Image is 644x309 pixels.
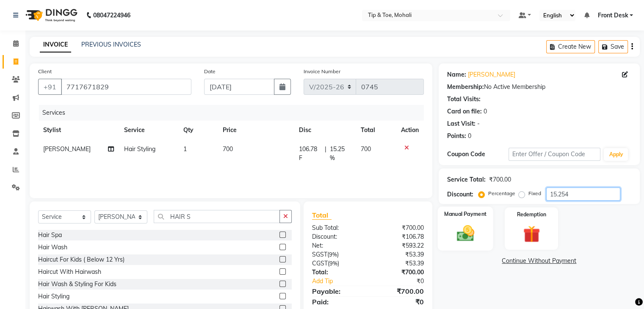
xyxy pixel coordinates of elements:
div: Hair Styling [38,292,69,301]
a: Add Tip [306,277,378,286]
div: Discount: [306,232,368,241]
div: Net: [306,241,368,250]
div: ₹593.22 [368,241,430,250]
label: Invoice Number [304,68,340,75]
button: +91 [38,79,62,95]
span: 106.78 F [299,145,321,163]
div: ₹0 [368,297,430,307]
div: Total: [306,268,368,277]
th: Total [356,121,395,140]
div: ₹53.39 [368,250,430,259]
div: ₹106.78 [368,232,430,241]
div: Card on file: [447,107,482,116]
div: - [477,119,480,128]
th: Disc [294,121,356,140]
span: 700 [361,145,371,153]
button: Apply [604,148,628,161]
div: 0 [468,132,471,141]
div: Service Total: [447,175,486,184]
th: Action [396,121,424,140]
input: Search or Scan [154,210,280,223]
th: Service [119,121,178,140]
label: Fixed [528,190,541,197]
div: Points: [447,132,466,141]
label: Percentage [488,190,515,197]
div: Name: [447,70,466,79]
div: ₹700.00 [368,223,430,232]
a: Continue Without Payment [440,257,638,265]
input: Search by Name/Mobile/Email/Code [61,79,191,95]
div: 0 [484,107,487,116]
div: ₹53.39 [368,259,430,268]
input: Enter Offer / Coupon Code [509,148,601,161]
a: INVOICE [40,37,71,52]
span: | [325,145,326,163]
b: 08047224946 [93,3,130,27]
span: Hair Styling [124,145,155,153]
span: SGST [312,251,327,258]
span: 1 [183,145,187,153]
div: Haircut With Hairwash [38,268,101,276]
span: 700 [223,145,233,153]
th: Price [218,121,294,140]
a: PREVIOUS INVOICES [81,41,141,48]
div: ₹700.00 [368,268,430,277]
div: Sub Total: [306,223,368,232]
div: Discount: [447,190,473,199]
img: _gift.svg [518,223,545,245]
div: Hair Spa [38,231,62,240]
th: Stylist [38,121,119,140]
span: Front Desk [597,11,628,20]
img: _cash.svg [451,223,479,244]
div: Hair Wash & Styling For Kids [38,280,116,289]
span: 9% [329,260,337,267]
span: [PERSON_NAME] [43,145,91,153]
div: ( ) [306,259,368,268]
button: Save [598,40,628,53]
label: Date [204,68,216,75]
div: Payable: [306,286,368,296]
div: Haircut For Kids ( Below 12 Yrs) [38,255,124,264]
div: Coupon Code [447,150,509,159]
div: Last Visit: [447,119,475,128]
div: ₹700.00 [489,175,511,184]
label: Manual Payment [444,210,486,218]
label: Redemption [517,211,546,218]
label: Client [38,68,52,75]
a: [PERSON_NAME] [468,70,515,79]
div: ₹700.00 [368,286,430,296]
div: Services [39,105,430,121]
div: ₹0 [378,277,430,286]
div: Membership: [447,83,484,91]
button: Create New [546,40,595,53]
div: Hair Wash [38,243,67,252]
span: 9% [329,251,337,258]
span: CGST [312,259,328,267]
th: Qty [178,121,218,140]
div: ( ) [306,250,368,259]
span: Total [312,211,332,220]
div: Total Visits: [447,95,481,104]
img: logo [22,3,80,27]
span: 15.25 % [330,145,351,163]
div: No Active Membership [447,83,631,91]
div: Paid: [306,297,368,307]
